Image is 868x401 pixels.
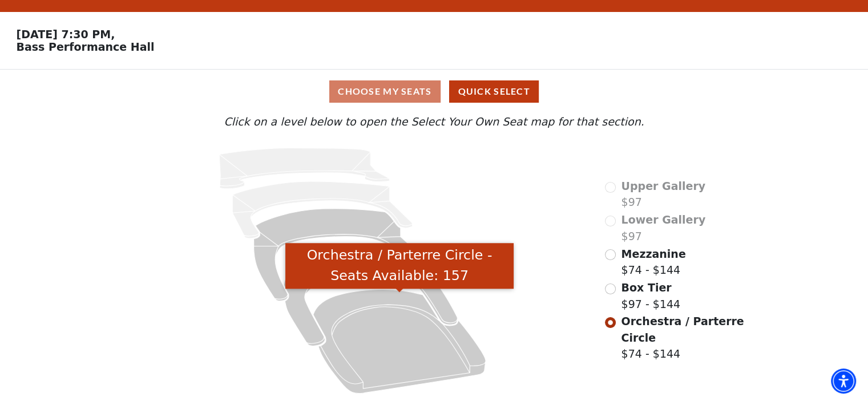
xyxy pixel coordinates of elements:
[233,181,413,238] path: Lower Gallery - Seats Available: 0
[621,213,705,226] span: Lower Gallery
[449,80,539,103] button: Quick Select
[313,289,486,393] path: Orchestra / Parterre Circle - Seats Available: 157
[831,368,856,394] div: Accessibility Menu
[621,313,745,362] label: $74 - $144
[621,180,705,192] span: Upper Gallery
[621,281,671,294] span: Box Tier
[285,243,514,289] div: Orchestra / Parterre Circle - Seats Available: 157
[621,248,685,260] span: Mezzanine
[621,212,705,244] label: $97
[116,114,751,130] p: Click on a level below to open the Select Your Own Seat map for that section.
[621,280,680,312] label: $97 - $144
[621,178,705,210] label: $97
[621,246,685,278] label: $74 - $144
[219,148,389,189] path: Upper Gallery - Seats Available: 0
[621,315,744,344] span: Orchestra / Parterre Circle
